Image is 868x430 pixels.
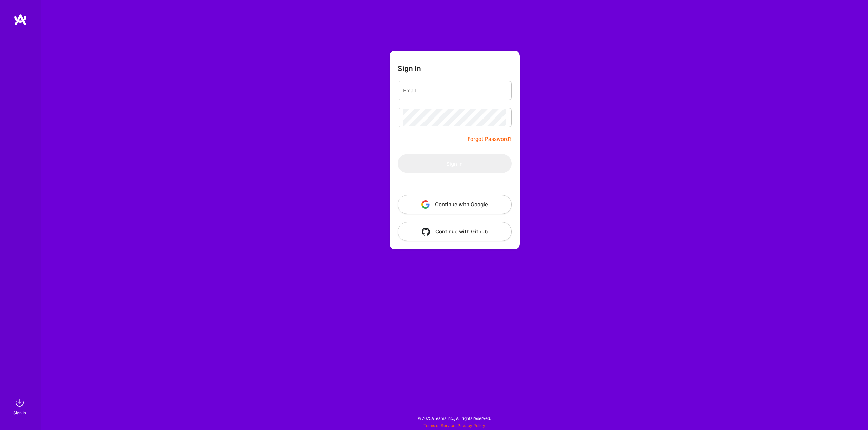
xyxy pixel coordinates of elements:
[13,409,26,416] div: Sign In
[403,82,506,99] input: Email...
[398,64,421,73] h3: Sign In
[468,135,512,143] a: Forgot Password?
[422,228,430,236] img: icon
[421,200,430,209] img: icon
[14,396,26,416] a: sign inSign In
[423,423,455,428] a: Terms of Service
[458,423,485,428] a: Privacy Policy
[13,396,26,409] img: sign in
[398,154,512,173] button: Sign In
[423,423,485,428] span: |
[14,14,27,26] img: logo
[398,195,512,214] button: Continue with Google
[398,222,512,241] button: Continue with Github
[41,410,868,427] div: © 2025 ATeams Inc., All rights reserved.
